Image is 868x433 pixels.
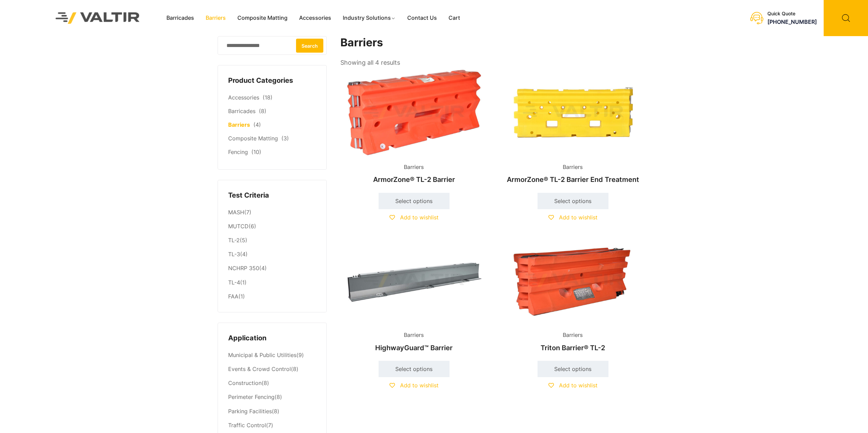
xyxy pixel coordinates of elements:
h2: Triton Barrier® TL-2 [499,340,647,355]
a: Parking Facilities [228,408,272,415]
a: [PHONE_NUMBER] [767,18,817,25]
a: Composite Matting [232,13,293,23]
a: TL-3 [228,251,240,258]
span: (3) [281,135,289,142]
li: (7) [228,418,316,432]
a: FAA [228,293,238,300]
span: (8) [259,108,266,114]
a: Select options for “ArmorZone® TL-2 Barrier End Treatment” [538,193,608,209]
li: (8) [228,404,316,418]
h2: ArmorZone® TL-2 Barrier End Treatment [499,172,647,187]
a: Add to wishlist [548,382,598,389]
a: Construction [228,380,262,386]
a: Barriers [200,13,232,23]
li: (9) [228,349,316,362]
a: Accessories [293,13,337,23]
span: Barriers [558,162,588,172]
a: Contact Us [401,13,443,23]
span: Barriers [399,330,429,340]
span: Add to wishlist [559,382,598,389]
li: (6) [228,220,316,234]
span: Add to wishlist [400,382,439,389]
li: (5) [228,234,316,248]
div: Quick Quote [767,11,817,17]
a: Select options for “HighwayGuard™ Barrier” [379,361,450,377]
li: (4) [228,248,316,262]
span: (18) [263,94,273,101]
span: Add to wishlist [559,214,598,221]
h4: Application [228,333,316,343]
span: (4) [253,121,261,128]
a: Accessories [228,94,259,101]
li: (1) [228,276,316,290]
a: Add to wishlist [548,214,598,221]
span: Add to wishlist [400,214,439,221]
a: BarriersArmorZone® TL-2 Barrier [340,68,488,187]
h1: Barriers [340,36,647,49]
img: Valtir Rentals [47,3,149,32]
li: (1) [228,290,316,302]
h2: ArmorZone® TL-2 Barrier [340,172,488,187]
a: BarriersHighwayGuard™ Barrier [340,236,488,355]
span: (10) [251,149,261,155]
li: (8) [228,376,316,390]
a: Industry Solutions [337,13,401,23]
a: Barricades [161,13,200,23]
a: Composite Matting [228,135,278,142]
a: Select options for “Triton Barrier® TL-2” [538,361,608,377]
li: (8) [228,362,316,376]
span: Barriers [399,162,429,172]
a: BarriersArmorZone® TL-2 Barrier End Treatment [499,68,647,187]
a: MUTCD [228,223,249,230]
a: TL-2 [228,237,240,244]
li: (8) [228,390,316,404]
a: NCHRP 350 [228,265,259,272]
a: MASH [228,209,244,216]
li: (4) [228,262,316,276]
a: Fencing [228,149,248,155]
a: TL-4 [228,279,240,286]
a: Add to wishlist [389,214,439,221]
a: Perimeter Fencing [228,393,275,400]
span: Barriers [558,330,588,340]
h2: HighwayGuard™ Barrier [340,340,488,355]
a: Traffic Control [228,422,266,429]
a: Select options for “ArmorZone® TL-2 Barrier” [379,193,450,209]
button: Search [296,38,323,52]
a: Barriers [228,121,250,128]
a: Municipal & Public Utilities [228,352,296,358]
a: Add to wishlist [389,382,439,389]
a: BarriersTriton Barrier® TL-2 [499,236,647,355]
li: (7) [228,205,316,219]
p: Showing all 4 results [340,57,400,68]
a: Barricades [228,108,255,114]
h4: Product Categories [228,76,316,86]
h4: Test Criteria [228,190,316,201]
a: Cart [443,13,466,23]
a: Events & Crowd Control [228,366,291,372]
